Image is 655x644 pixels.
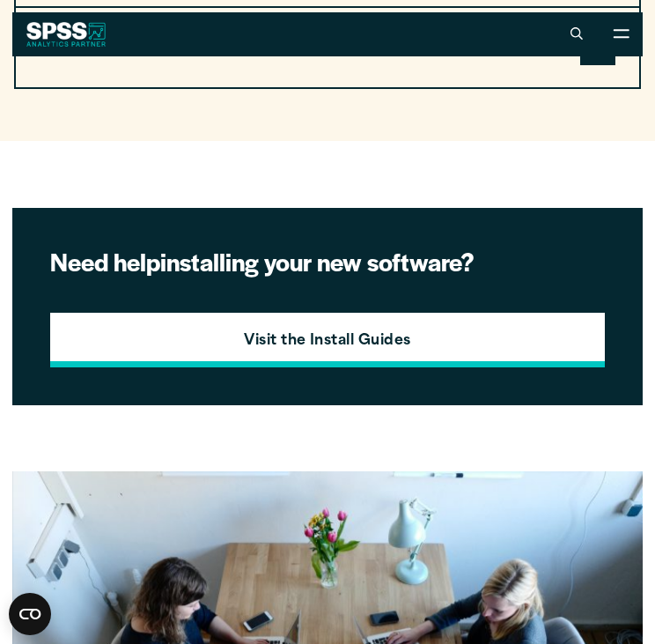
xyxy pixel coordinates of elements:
button: IBM SPSS Amos [16,8,639,87]
button: Open CMP widget [9,593,51,635]
strong: Need help [50,244,160,278]
a: Visit the Install Guides [50,313,605,367]
img: SPSS White Logo [26,22,107,47]
strong: Visit the Install Guides [244,330,411,353]
h2: installing your new software? [50,246,605,278]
